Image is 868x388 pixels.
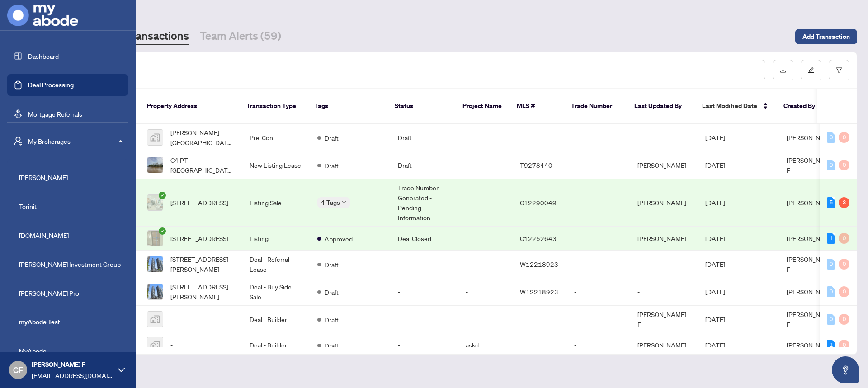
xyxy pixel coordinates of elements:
span: edit [808,67,814,73]
th: Status [387,89,455,124]
img: logo [7,5,78,26]
img: thumbnail-img [147,195,163,210]
td: Deal - Builder [242,306,310,333]
span: [PERSON_NAME] F [32,360,113,369]
img: thumbnail-img [147,256,163,272]
td: - [630,124,698,151]
div: 0 [827,286,835,297]
button: edit [801,60,821,80]
span: W12218923 [520,288,558,296]
span: Draft [325,260,339,270]
div: 0 [839,314,849,325]
td: - [567,179,630,227]
span: [EMAIL_ADDRESS][DOMAIN_NAME] [32,370,113,380]
div: 3 [839,197,849,208]
span: Approved [325,234,353,244]
span: C12252643 [520,234,557,242]
span: - [170,314,173,324]
span: myAbode Test [19,317,122,327]
span: [PERSON_NAME][GEOGRAPHIC_DATA], [GEOGRAPHIC_DATA] [170,128,235,147]
img: thumbnail-img [147,130,163,145]
span: [DATE] [705,341,725,349]
div: 0 [827,314,835,325]
button: Add Transaction [795,29,857,44]
td: - [567,227,630,251]
td: Deal - Referral Lease [242,251,310,278]
span: Draft [325,133,339,143]
th: Project Name [455,89,509,124]
span: [PERSON_NAME] [787,234,835,242]
td: Deal - Builder [242,333,310,357]
span: 4 Tags [321,197,340,208]
a: Mortgage Referrals [28,110,82,118]
span: Draft [325,341,339,350]
div: 1 [827,340,835,350]
a: Deal Processing [28,81,74,89]
span: CF [13,364,23,376]
td: [PERSON_NAME] [630,227,698,251]
td: [PERSON_NAME] F [630,306,698,333]
span: [PERSON_NAME] [787,199,835,207]
span: user-switch [14,137,23,146]
span: Torinit [19,201,122,211]
span: C12290049 [520,199,557,207]
span: MyAbode [19,346,122,356]
td: - [391,251,458,278]
button: Open asap [832,356,859,383]
div: 0 [827,132,835,143]
span: [DATE] [705,133,725,142]
td: - [567,333,630,357]
span: Last Modified Date [702,101,757,111]
td: New Listing Lease [242,151,310,179]
th: Trade Number [564,89,627,124]
td: - [630,251,698,278]
th: Transaction Type [239,89,307,124]
td: Trade Number Generated - Pending Information [391,179,458,227]
img: thumbnail-img [147,312,163,327]
td: - [458,227,513,251]
span: check-circle [159,192,166,199]
span: Draft [325,315,339,325]
span: [PERSON_NAME] F [787,255,835,273]
td: - [391,278,458,306]
td: - [567,306,630,333]
button: filter [829,60,849,80]
div: 0 [839,340,849,350]
img: thumbnail-img [147,157,163,173]
td: Draft [391,124,458,151]
td: - [567,151,630,179]
div: 0 [839,259,849,270]
span: [DATE] [705,315,725,323]
td: - [458,124,513,151]
td: - [458,251,513,278]
td: [PERSON_NAME] [630,151,698,179]
img: thumbnail-img [147,231,163,246]
td: - [630,278,698,306]
span: [PERSON_NAME] Pro [19,288,122,298]
span: Draft [325,287,339,297]
td: - [567,251,630,278]
span: C4 PT [GEOGRAPHIC_DATA], [GEOGRAPHIC_DATA] P0K 1G0, [GEOGRAPHIC_DATA] [170,155,235,175]
td: - [391,306,458,333]
td: Deal - Buy Side Sale [242,278,310,306]
td: - [567,278,630,306]
td: - [458,306,513,333]
div: 0 [839,286,849,297]
a: Dashboard [28,52,59,60]
span: [DATE] [705,234,725,242]
div: 1 [827,233,835,244]
th: Created By [776,89,830,124]
th: Last Updated By [627,89,695,124]
span: [DOMAIN_NAME] [19,230,122,240]
td: Listing Sale [242,179,310,227]
td: [PERSON_NAME] [630,333,698,357]
div: 0 [827,259,835,270]
td: - [391,333,458,357]
span: [DATE] [705,161,725,169]
span: download [780,67,786,73]
td: - [458,151,513,179]
td: Listing [242,227,310,251]
td: Draft [391,151,458,179]
div: 0 [839,233,849,244]
td: - [458,278,513,306]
